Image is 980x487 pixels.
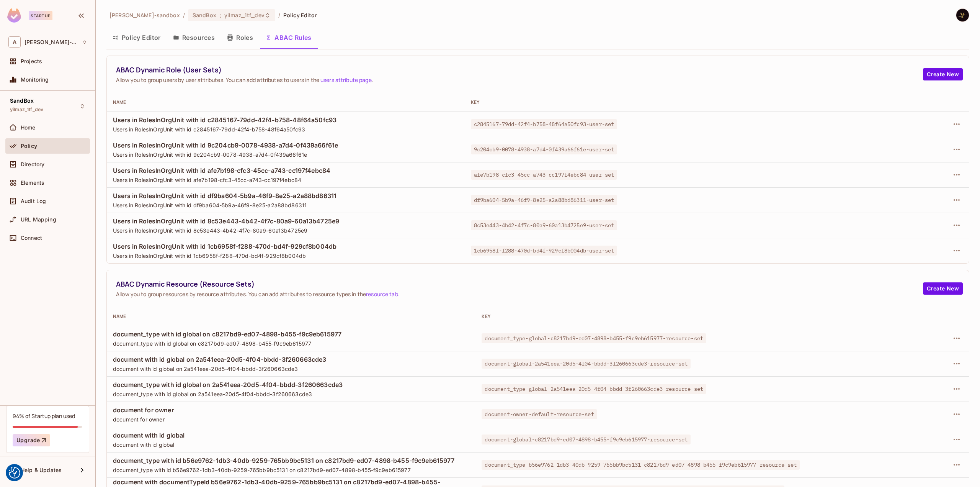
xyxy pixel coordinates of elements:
span: URL Mapping [21,216,56,223]
img: SReyMgAAAABJRU5ErkJggg== [7,8,21,23]
span: Users in RolesInOrgUnit with id 9c204cb9-0078-4938-a7d4-0f439a66f61e [113,151,459,158]
span: 1cb6958f-f288-470d-bd4f-929cf8b004db-user-set [471,246,617,256]
span: document_type with id global on c8217bd9-ed07-4898-b455-f9c9eb615977 [113,330,469,338]
span: document_type-b56e9762-1db3-40db-9259-765bb9bc5131-c8217bd9-ed07-4898-b455-f9c9eb615977-resource-set [482,460,800,470]
button: Create New [923,282,963,295]
span: Allow you to group resources by resource attributes. You can add attributes to resource types in ... [116,290,923,298]
span: Users in RolesInOrgUnit with id 1cb6958f-f288-470d-bd4f-929cf8b004db [113,252,459,259]
span: document with id global on 2a541eea-20d5-4f04-bbdd-3f260663cde3 [113,355,469,364]
span: document_type with id b56e9762-1db3-40db-9259-765bb9bc5131 on c8217bd9-ed07-4898-b455-f9c9eb615977 [113,466,469,474]
div: 94% of Startup plan used [13,412,75,420]
span: yilmaz_1tf_dev [224,11,265,19]
span: document_type with id global on c8217bd9-ed07-4898-b455-f9c9eb615977 [113,340,469,347]
span: Users in RolesInOrgUnit with id 9c204cb9-0078-4938-a7d4-0f439a66f61e [113,141,459,149]
span: Monitoring [21,77,49,83]
img: Revisit consent button [9,467,20,479]
span: 9c204cb9-0078-4938-a7d4-0f439a66f61e-user-set [471,144,617,154]
span: document_type-global-c8217bd9-ed07-4898-b455-f9c9eb615977-resource-set [482,333,706,343]
span: Directory [21,161,44,167]
span: SandBox [10,98,34,104]
span: Projects [21,58,42,64]
span: df9ba604-5b9a-46f9-8e25-a2a88bd86311-user-set [471,195,617,205]
span: document with id global on 2a541eea-20d5-4f04-bbdd-3f260663cde3 [113,365,469,372]
span: document for owner [113,406,469,414]
span: Elements [21,180,44,186]
span: ABAC Dynamic Role (User Sets) [116,65,923,75]
span: document_type with id b56e9762-1db3-40db-9259-765bb9bc5131 on c8217bd9-ed07-4898-b455-f9c9eb615977 [113,456,469,465]
button: Upgrade [13,434,50,446]
span: Home [21,125,36,131]
span: document-global-c8217bd9-ed07-4898-b455-f9c9eb615977-resource-set [482,435,691,444]
img: Yilmaz Alizadeh [956,9,969,21]
span: document with id global [113,431,469,439]
div: Name [113,313,469,320]
div: Name [113,99,459,105]
span: document_type with id global on 2a541eea-20d5-4f04-bbdd-3f260663cde3 [113,390,469,398]
span: document with id global [113,441,469,448]
div: Key [482,313,818,320]
span: document_type with id global on 2a541eea-20d5-4f04-bbdd-3f260663cde3 [113,380,469,389]
span: Users in RolesInOrgUnit with id afe7b198-cfc3-45cc-a743-cc197f4ebc84 [113,166,459,175]
span: 8c53e443-4b42-4f7c-80a9-60a13b4725e9-user-set [471,220,617,230]
span: Allow you to group users by user attributes. You can add attributes to users in the . [116,76,923,84]
li: / [278,11,280,19]
span: Policy [21,143,37,149]
span: Users in RolesInOrgUnit with id 8c53e443-4b42-4f7c-80a9-60a13b4725e9 [113,227,459,234]
button: ABAC Rules [259,28,318,47]
span: Users in RolesInOrgUnit with id df9ba604-5b9a-46f9-8e25-a2a88bd86311 [113,192,459,200]
span: Users in RolesInOrgUnit with id df9ba604-5b9a-46f9-8e25-a2a88bd86311 [113,202,459,209]
span: Audit Log [21,198,46,204]
span: yilmaz_1tf_dev [10,107,43,113]
span: document-owner-default-resource-set [482,409,597,419]
span: Users in RolesInOrgUnit with id 8c53e443-4b42-4f7c-80a9-60a13b4725e9 [113,217,459,225]
li: / [183,11,185,19]
span: ABAC Dynamic Resource (Resource Sets) [116,279,923,289]
span: Users in RolesInOrgUnit with id afe7b198-cfc3-45cc-a743-cc197f4ebc84 [113,176,459,184]
span: : [219,12,222,18]
a: users attribute page [320,76,372,84]
span: document for owner [113,416,469,423]
a: resource tab [366,290,398,298]
button: Consent Preferences [9,467,20,479]
span: c2845167-79dd-42f4-b758-48f64a50fc93-user-set [471,119,617,129]
span: Users in RolesInOrgUnit with id c2845167-79dd-42f4-b758-48f64a50fc93 [113,116,459,124]
span: SandBox [193,11,216,19]
button: Resources [167,28,221,47]
span: Policy Editor [283,11,317,19]
span: Users in RolesInOrgUnit with id 1cb6958f-f288-470d-bd4f-929cf8b004db [113,242,459,251]
span: Help & Updates [21,467,62,473]
span: Workspace: alex-trustflight-sandbox [24,39,78,45]
span: Users in RolesInOrgUnit with id c2845167-79dd-42f4-b758-48f64a50fc93 [113,126,459,133]
span: the active workspace [109,11,180,19]
button: Policy Editor [106,28,167,47]
span: afe7b198-cfc3-45cc-a743-cc197f4ebc84-user-set [471,170,617,180]
span: document-global-2a541eea-20d5-4f04-bbdd-3f260663cde3-resource-set [482,359,691,369]
button: Create New [923,68,963,80]
span: A [8,36,21,48]
div: Key [471,99,812,105]
div: Startup [29,11,52,20]
span: Connect [21,235,42,241]
button: Roles [221,28,259,47]
span: document_type-global-2a541eea-20d5-4f04-bbdd-3f260663cde3-resource-set [482,384,706,394]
